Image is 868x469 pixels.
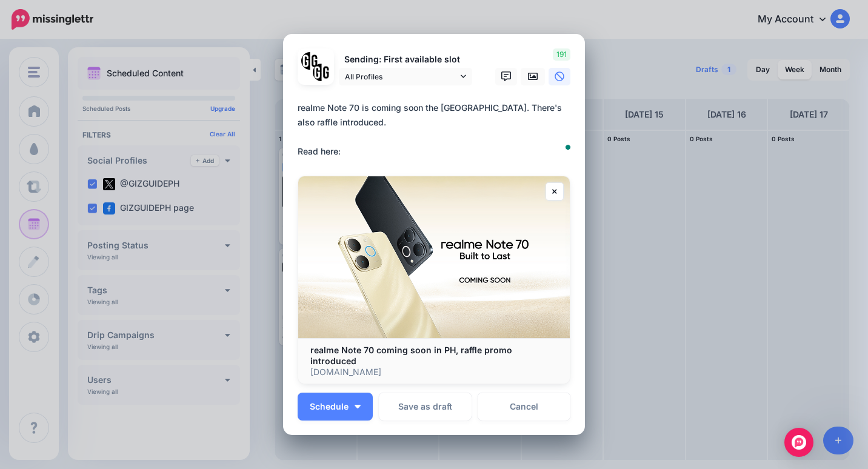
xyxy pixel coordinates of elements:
[553,48,570,61] span: 191
[310,345,512,366] b: realme Note 70 coming soon in PH, raffle promo introduced
[298,101,576,159] div: realme Note 70 is coming soon the [GEOGRAPHIC_DATA]. There's also raffle introduced. Read here:
[355,405,361,408] img: arrow-down-white.png
[310,367,558,378] p: [DOMAIN_NAME]
[310,402,349,411] span: Schedule
[298,176,570,338] img: realme Note 70 coming soon in PH, raffle promo introduced
[301,52,319,70] img: 353459792_649996473822713_4483302954317148903_n-bsa138318.png
[339,68,472,85] a: All Profiles
[313,64,330,81] img: JT5sWCfR-79925.png
[784,428,813,457] div: Open Intercom Messenger
[478,393,570,421] a: Cancel
[298,393,373,421] button: Schedule
[339,53,472,67] p: Sending: First available slot
[345,70,458,83] span: All Profiles
[298,101,576,159] textarea: To enrich screen reader interactions, please activate Accessibility in Grammarly extension settings
[379,393,472,421] button: Save as draft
